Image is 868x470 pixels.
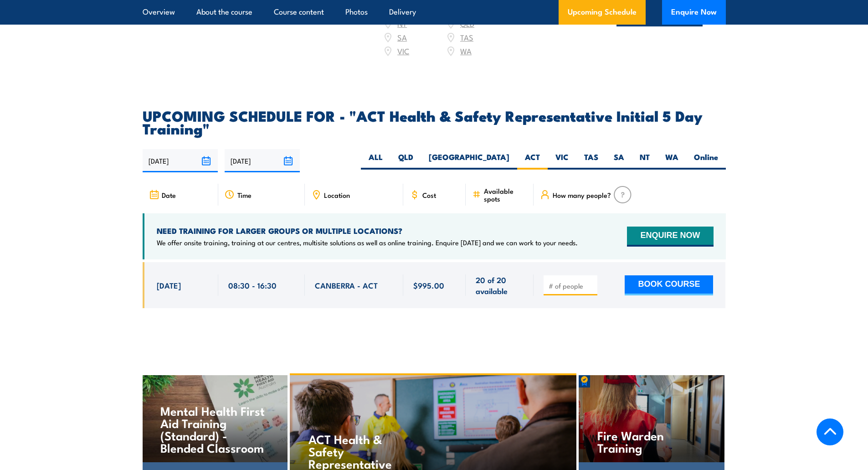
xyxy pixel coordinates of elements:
[157,238,578,247] p: We offer onsite training, training at our centres, multisite solutions as well as online training...
[548,152,576,170] label: VIC
[324,191,350,199] span: Location
[361,152,390,170] label: ALL
[517,152,548,170] label: ACT
[157,280,181,290] span: [DATE]
[228,280,277,290] span: 08:30 - 16:30
[553,191,611,199] span: How many people?
[162,191,176,199] span: Date
[476,274,524,296] span: 20 of 20 available
[422,191,436,199] span: Cost
[597,429,705,454] h4: Fire Warden Training
[627,227,713,247] button: ENQUIRE NOW
[686,152,726,170] label: Online
[157,226,578,236] h4: NEED TRAINING FOR LARGER GROUPS OR MULTIPLE LOCATIONS?
[657,152,686,170] label: WA
[225,149,300,172] input: To date
[576,152,606,170] label: TAS
[421,152,517,170] label: [GEOGRAPHIC_DATA]
[606,152,632,170] label: SA
[390,152,421,170] label: QLD
[632,152,657,170] label: NT
[625,275,713,295] button: BOOK COURSE
[315,280,378,290] span: CANBERRA - ACT
[549,281,594,290] input: # of people
[484,187,527,202] span: Available spots
[237,191,252,199] span: Time
[413,280,444,290] span: $995.00
[160,404,268,454] h4: Mental Health First Aid Training (Standard) - Blended Classroom
[143,109,726,134] h2: UPCOMING SCHEDULE FOR - "ACT Health & Safety Representative Initial 5 Day Training"
[143,149,218,172] input: From date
